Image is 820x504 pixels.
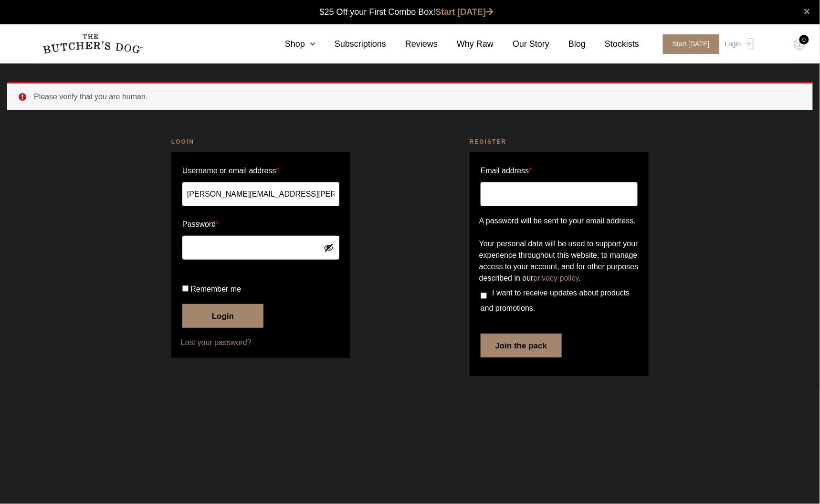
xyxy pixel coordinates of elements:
img: TBD_Cart-Empty.png [794,38,806,51]
h2: Login [171,137,350,147]
button: Login [182,304,263,328]
a: Lost your password? [181,337,341,348]
label: Password [182,217,339,232]
a: Start [DATE] [436,7,494,17]
a: privacy policy [534,274,579,282]
a: Start [DATE] [653,34,723,54]
input: I want to receive updates about products and promotions. [481,293,487,299]
a: Subscriptions [315,38,386,51]
a: Reviews [386,38,438,51]
p: Your personal data will be used to support your experience throughout this website, to manage acc... [479,238,639,284]
a: Blog [549,38,586,51]
label: Username or email address [182,163,339,178]
button: Show password [324,242,334,253]
li: Please verify that you are human. [34,91,798,103]
a: Shop [266,38,315,51]
a: Why Raw [438,38,494,51]
a: close [804,6,810,17]
div: 0 [799,35,809,44]
span: I want to receive updates about products and promotions. [481,289,630,312]
label: Email address [481,163,532,178]
span: Start [DATE] [663,34,719,54]
a: Login [723,34,754,54]
a: Our Story [494,38,549,51]
span: Remember me [190,285,241,293]
a: Stockists [586,38,639,51]
h2: Register [470,137,649,147]
button: Join the pack [481,334,562,357]
input: Remember me [182,285,189,292]
p: A password will be sent to your email address. [479,215,639,227]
